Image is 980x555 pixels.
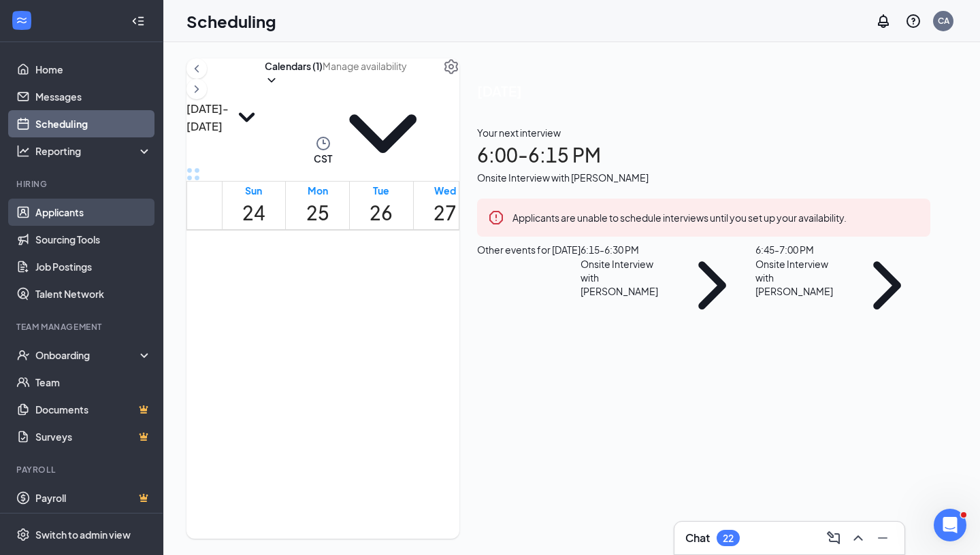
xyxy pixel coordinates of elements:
svg: ChevronDown [265,73,278,87]
a: Home [35,56,152,83]
span: [DATE] [477,80,930,101]
button: ChevronLeft [186,58,207,79]
a: Scheduling [35,110,152,137]
h1: 24 [242,198,265,228]
a: August 27, 2025 [431,182,459,229]
h1: Scheduling [186,10,276,33]
div: Team Management [16,321,149,333]
div: Other events for [DATE] [477,242,581,329]
div: Reporting [35,144,152,158]
svg: Minimize [875,530,891,546]
button: ComposeMessage [823,527,845,549]
a: Settings [443,58,459,135]
a: Sourcing Tools [35,226,152,253]
a: Team [35,369,152,396]
div: Wed [434,183,457,198]
a: Job Postings [35,253,152,280]
a: August 26, 2025 [367,182,395,229]
h1: 6:00 - 6:15 PM [477,140,930,170]
span: CST [314,152,332,165]
svg: ChevronLeft [190,61,203,77]
div: Hiring [16,178,149,190]
div: CA [938,15,949,27]
div: Your next interview [477,125,930,140]
div: Applicants are unable to schedule interviews until you set up your availability. [512,209,847,224]
a: Applicants [35,199,152,226]
div: Tue [370,183,393,198]
input: Manage availability [323,58,443,73]
a: August 25, 2025 [304,182,332,229]
div: 6:15 - 6:30 PM [581,242,666,257]
div: Onsite Interview with [PERSON_NAME] [477,170,930,185]
svg: ChevronDown [323,73,443,194]
svg: ChevronRight [669,242,755,329]
svg: ChevronRight [190,81,203,97]
div: Onsite Interview with [PERSON_NAME] [755,257,840,298]
svg: QuestionInfo [905,13,921,29]
a: SurveysCrown [35,423,152,450]
h3: Chat [685,531,710,545]
button: Calendars (1)ChevronDown [265,58,323,87]
div: 6:45 - 7:00 PM [755,242,840,257]
svg: UserCheck [16,348,30,362]
a: Talent Network [35,280,152,307]
svg: Settings [16,528,30,541]
svg: Error [488,209,504,226]
svg: ChevronUp [850,530,866,546]
a: DocumentsCrown [35,396,152,423]
svg: Notifications [875,13,892,29]
button: ChevronUp [847,527,869,549]
div: Mon [306,183,329,198]
svg: Collapse [131,14,145,28]
h1: 27 [434,198,457,228]
div: Onsite Interview with [PERSON_NAME] [581,257,666,298]
a: August 24, 2025 [240,182,268,229]
h1: 25 [306,198,329,228]
svg: Settings [443,58,459,75]
svg: Clock [315,135,331,152]
iframe: Intercom live chat [934,509,966,541]
div: Onboarding [35,348,140,362]
div: Payroll [16,464,149,475]
svg: Analysis [16,144,30,158]
a: PayrollCrown [35,484,152,511]
a: Messages [35,83,152,110]
svg: SmallChevronDown [229,99,265,135]
button: Minimize [872,527,894,549]
svg: ChevronRight [844,242,930,329]
div: 22 [723,533,734,544]
h1: 26 [370,198,393,228]
svg: ComposeMessage [826,530,842,546]
h3: [DATE] - [DATE] [186,100,229,135]
div: Sun [242,183,265,198]
svg: WorkstreamLogo [15,14,29,27]
button: ChevronRight [186,79,207,99]
div: Switch to admin view [35,528,131,541]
